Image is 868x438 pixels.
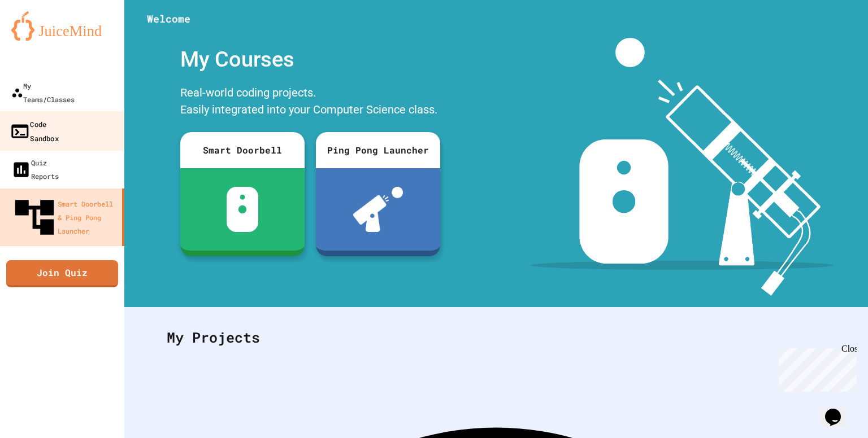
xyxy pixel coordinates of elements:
iframe: chat widget [774,344,857,392]
div: My Courses [175,38,446,81]
img: sdb-white.svg [227,187,259,232]
div: Quiz Reports [11,156,59,183]
img: ppl-with-ball.png [353,187,403,232]
div: Real-world coding projects. Easily integrated into your Computer Science class. [175,81,446,124]
div: My Projects [155,316,837,360]
img: banner-image-my-projects.png [531,38,834,296]
div: Chat with us now!Close [5,5,78,72]
div: My Teams/Classes [11,79,75,106]
div: Smart Doorbell & Ping Pong Launcher [11,194,118,240]
a: Join Quiz [6,260,118,287]
div: Smart Doorbell [180,132,305,168]
div: Ping Pong Launcher [316,132,440,168]
iframe: chat widget [821,393,857,427]
img: logo-orange.svg [11,11,113,41]
div: Code Sandbox [10,117,59,144]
